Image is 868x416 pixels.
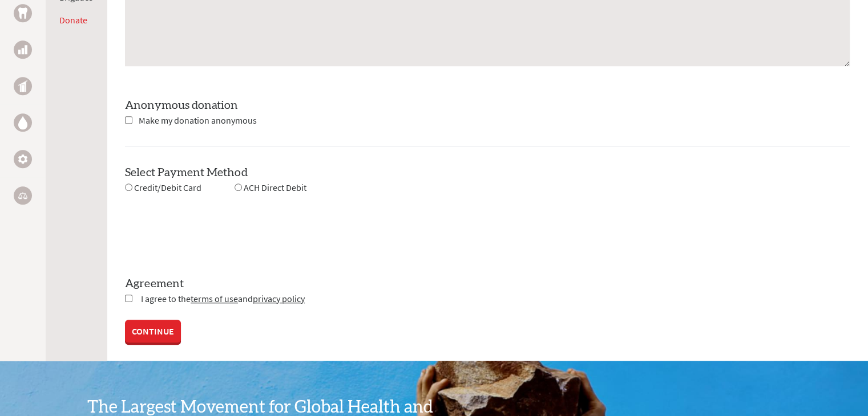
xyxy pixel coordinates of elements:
[14,150,32,168] a: Engineering
[18,80,27,92] img: Public Health
[14,40,32,59] a: Business
[59,14,87,26] a: Donate
[125,276,850,292] label: Agreement
[139,115,257,126] span: Make my donation anonymous
[18,154,27,164] img: Engineering
[191,293,238,304] a: terms of use
[14,4,32,22] a: Dental
[14,77,32,95] a: Public Health
[244,182,306,193] span: ACH Direct Debit
[141,293,305,304] span: I agree to the and
[125,320,181,342] a: CONTINUE
[253,293,305,304] a: privacy policy
[125,167,248,178] label: Select Payment Method
[125,100,238,111] label: Anonymous donation
[125,209,298,253] iframe: reCAPTCHA
[18,45,27,54] img: Business
[18,116,27,129] img: Water
[18,192,27,199] img: Legal Empowerment
[59,13,93,27] li: Donate
[14,186,32,205] a: Legal Empowerment
[14,113,32,132] a: Water
[18,7,27,18] img: Dental
[134,182,201,193] span: Credit/Debit Card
